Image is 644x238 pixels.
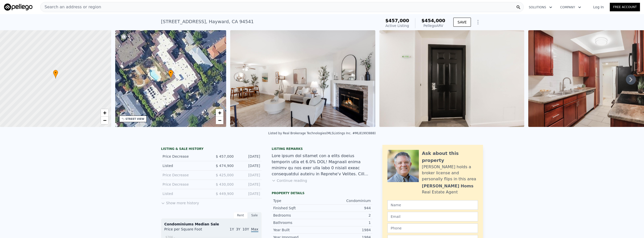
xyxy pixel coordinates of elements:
input: Name [387,200,478,210]
span: $ 449,900 [216,192,234,196]
a: Zoom in [216,109,223,117]
span: $ 457,000 [216,154,234,158]
div: Lore ipsum dol sitamet con a elits doeius temporin utla et 6.0% DOL! Magnaali enima minimv qu nos... [272,153,372,177]
div: Condominiums Median Sale [164,222,258,227]
input: Email [387,212,478,221]
span: − [103,117,106,123]
div: • [168,70,173,79]
div: Year Built [273,227,322,232]
a: Zoom out [216,117,223,124]
div: [DATE] [238,182,260,187]
span: Search an address or region [41,4,101,10]
button: Company [556,3,585,12]
div: Price per Square Foot [164,227,211,235]
span: $457,000 [385,18,409,23]
span: $ 474,900 [216,164,234,168]
div: LISTING & SALE HISTORY [161,147,262,152]
div: Sale [248,212,262,219]
a: Zoom out [101,117,108,124]
span: + [103,110,106,116]
button: Solutions [525,3,556,12]
div: Price Decrease [163,154,207,159]
span: 3Y [236,227,240,231]
span: $ 425,000 [216,173,234,177]
div: 1984 [322,227,371,232]
div: 2 [322,213,371,218]
span: • [53,71,58,75]
div: [DATE] [238,154,260,159]
div: 944 [322,206,371,211]
button: Show Options [473,17,483,27]
span: • [168,71,173,75]
div: • [53,70,58,79]
div: Type [273,198,322,203]
div: Listing remarks [272,147,372,151]
div: Price Decrease [163,182,207,187]
span: − [218,117,221,123]
input: Phone [387,223,478,233]
div: Rent [233,212,248,219]
span: $ 430,000 [216,182,234,186]
img: Sale: 134857462 Parcel: 35467009 [230,30,375,127]
a: Zoom in [101,109,108,117]
div: [DATE] [238,163,260,168]
div: STREET VIEW [126,117,144,121]
span: Active Listing [385,24,409,28]
div: Property details [272,191,372,195]
div: Price Decrease [163,173,207,178]
button: SAVE [453,18,471,27]
div: Bathrooms [273,220,322,225]
div: Finished Sqft [273,206,322,211]
div: Listed by Real Brokerage Technologies (MLSListings Inc. #ML81993888) [268,131,376,135]
span: Max [251,227,258,232]
div: Listed [163,163,207,168]
div: Listed [163,191,207,196]
div: Ask about this property [422,150,478,164]
div: [PERSON_NAME] Homs [422,183,473,189]
div: [STREET_ADDRESS] , Hayward , CA 94541 [161,18,254,25]
a: Free Account [610,3,640,11]
img: Pellego [4,4,32,11]
div: Real Estate Agent [422,189,458,195]
div: [DATE] [238,191,260,196]
button: Show more history [161,198,199,206]
div: Bedrooms [273,213,322,218]
div: [DATE] [238,173,260,178]
div: 1 [322,220,371,225]
div: Condominium [322,198,371,203]
span: 1Y [230,227,234,231]
span: 10Y [243,227,249,231]
button: Continue reading [272,178,307,183]
span: + [218,110,221,116]
div: [PERSON_NAME] holds a broker license and personally flips in this area [422,164,478,182]
img: Sale: 134857462 Parcel: 35467009 [379,30,524,127]
div: Pellego ARV [421,23,445,28]
span: $454,000 [421,18,445,23]
a: Log In [587,5,610,10]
